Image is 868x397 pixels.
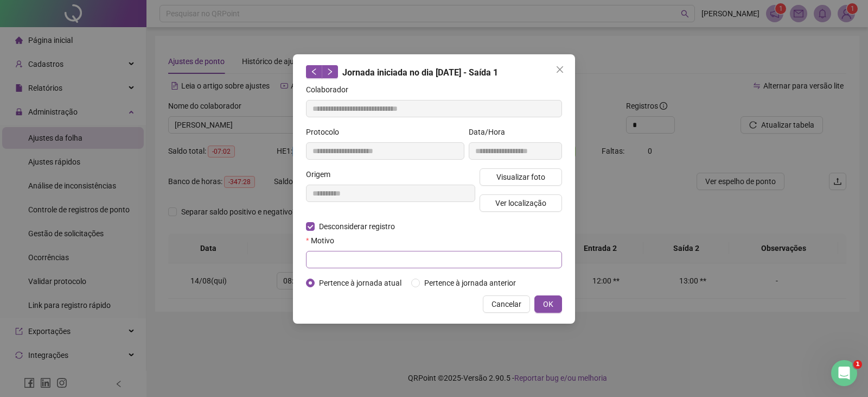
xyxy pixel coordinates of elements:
button: left [306,65,322,78]
button: OK [534,295,562,313]
button: Cancelar [483,295,530,313]
span: left [310,68,318,75]
button: Ver localização [480,194,562,212]
span: Visualizar foto [496,171,545,183]
button: right [322,65,338,78]
span: 1 [853,360,862,369]
label: Motivo [306,235,341,247]
span: right [326,68,334,75]
button: Close [551,61,569,78]
span: Desconsiderar registro [315,220,399,232]
span: Pertence à jornada atual [315,277,406,289]
label: Data/Hora [469,126,512,138]
span: OK [543,298,553,310]
span: Pertence à jornada anterior [420,277,520,289]
span: close [556,65,564,74]
span: Cancelar [492,298,521,310]
div: Jornada iniciada no dia [DATE] - Saída 1 [306,65,562,79]
button: Visualizar foto [480,168,562,186]
label: Origem [306,168,337,180]
label: Protocolo [306,126,346,138]
span: Ver localização [495,197,546,209]
iframe: Intercom live chat [831,360,857,386]
label: Colaborador [306,84,355,96]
